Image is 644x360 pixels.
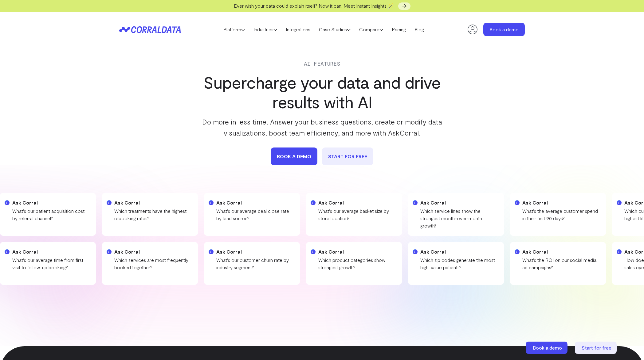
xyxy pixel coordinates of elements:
[197,59,447,68] div: AI Features
[533,345,562,350] span: Book a demo
[222,256,300,271] p: What's our sales cycle duration by product type?
[387,25,410,34] a: Pricing
[410,25,428,34] a: Blog
[426,256,504,271] p: How do referral patterns vary by location?
[582,345,611,350] span: Start for free
[324,248,402,255] h4: Ask Corral
[271,147,317,165] a: book a demo
[483,23,525,36] a: Book a demo
[114,207,192,222] p: Which treatments have the highest rebooking rates?
[12,207,90,222] p: What's our patient acquisition cost by referral channel?
[281,25,315,34] a: Integrations
[426,248,504,255] h4: Ask Corral
[522,207,600,222] p: What's the average customer spend in their first 90 days?
[322,147,373,165] a: START FOR FREE
[219,25,249,34] a: Platform
[216,207,294,222] p: What's our average deal close rate by lead source?
[222,248,300,255] h4: Ask Corral
[420,207,498,229] p: Which service lines show the strongest month-over-month growth?
[120,248,198,255] h4: Ask Corral
[526,342,569,354] a: Book a demo
[216,199,294,206] h4: Ask Corral
[197,72,447,112] h1: Supercharge your data and drive results with AI
[120,256,198,271] p: Which treatment packages drive highest revenue?
[18,256,96,271] p: What's our customer acquisition cost trend over time?
[528,256,606,271] p: What's our customer lifetime value by acquisition source?
[249,25,281,34] a: Industries
[197,116,447,138] p: Do more in less time. Answer your business questions, create or modify data visualizations, boost...
[420,199,498,206] h4: Ask Corral
[575,342,618,354] a: Start for free
[234,3,394,9] span: Ever wish your data could explain itself? Now it can. Meet Instant Insights 🪄
[318,207,396,222] p: What's our average basket size by store location?
[315,25,355,34] a: Case Studies
[355,25,387,34] a: Compare
[12,199,90,206] h4: Ask Corral
[528,248,606,255] h4: Ask Corral
[318,199,396,206] h4: Ask Corral
[114,199,192,206] h4: Ask Corral
[522,199,600,206] h4: Ask Corral
[324,256,402,271] p: What's our inventory turnover rate by category?
[18,248,96,255] h4: Ask Corral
